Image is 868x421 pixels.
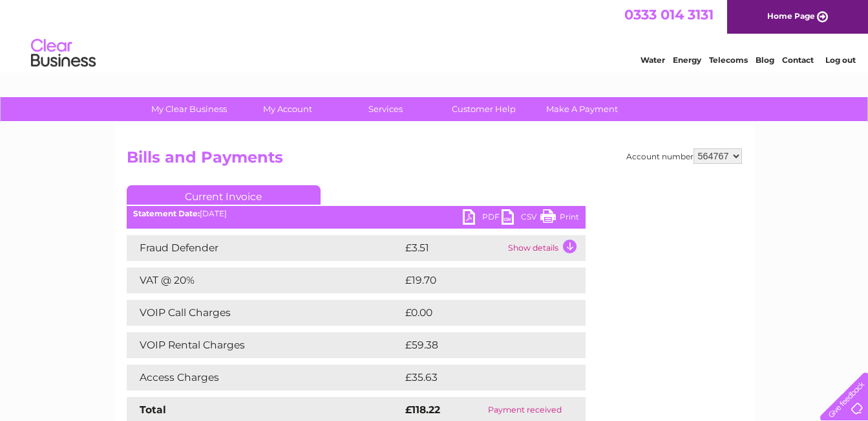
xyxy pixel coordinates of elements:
td: £19.70 [402,267,558,293]
td: VAT @ 20% [127,267,402,293]
a: My Clear Business [136,97,242,121]
a: 0333 014 3131 [624,6,714,23]
strong: Total [140,404,166,416]
a: Print [540,209,579,228]
a: CSV [502,209,540,228]
a: Make A Payment [529,97,635,121]
a: Services [332,97,439,121]
td: £3.51 [402,235,505,261]
td: £0.00 [402,300,556,326]
h2: Bills and Payments [127,148,742,173]
div: Account number [626,148,742,164]
a: Contact [782,55,814,65]
a: My Account [234,97,341,121]
a: Blog [756,55,774,65]
td: Access Charges [127,365,402,391]
td: VOIP Call Charges [127,300,402,326]
td: £35.63 [402,365,559,391]
a: Water [640,55,665,65]
a: Log out [825,55,856,65]
a: Energy [673,55,701,65]
a: PDF [463,209,502,228]
td: Show details [505,235,586,261]
img: logo.png [30,34,96,73]
a: Telecoms [709,55,748,65]
a: Current Invoice [127,185,321,205]
a: Customer Help [430,97,537,121]
strong: £118.22 [405,404,440,416]
td: £59.38 [402,332,560,358]
div: Clear Business is a trading name of Verastar Limited (registered in [GEOGRAPHIC_DATA] No. 3667643... [129,7,740,63]
b: Statement Date: [133,209,200,218]
td: Fraud Defender [127,235,402,261]
td: VOIP Rental Charges [127,332,402,358]
div: [DATE] [127,209,586,218]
